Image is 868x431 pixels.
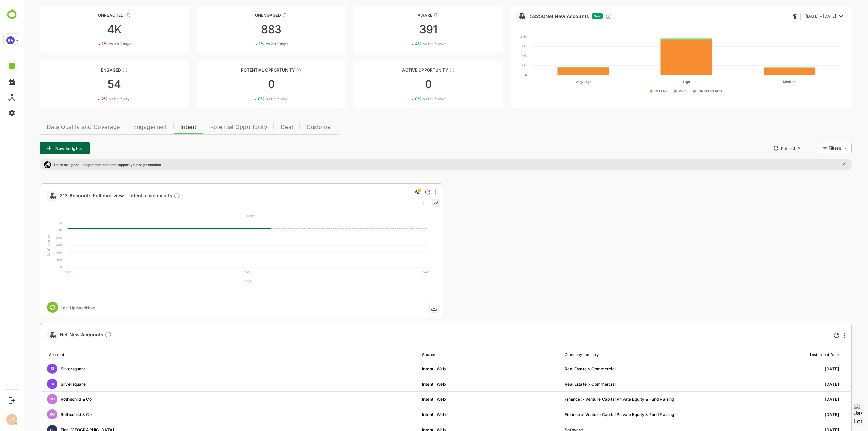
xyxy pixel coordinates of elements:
text: 0 [36,265,38,269]
div: Unreached [16,13,165,18]
span: Customer [283,124,309,130]
div: JV [6,414,17,425]
div: 0 % [234,96,264,101]
a: EngagedThese accounts are warm, further nurturing would qualify them to MQAs542%vs last 7 days [16,61,165,108]
div: Refresh [401,189,407,195]
text: 0 [501,73,503,77]
span: vs last 7 days [242,96,264,101]
text: No of accounts [23,234,27,256]
text: [DATE] [40,270,50,274]
span: SI [27,381,30,386]
div: Filters [805,145,817,151]
th: Account [18,348,398,361]
div: Intent , Web [398,412,530,417]
button: Refresh All [746,143,782,154]
div: Real Estate > Commercial [541,381,672,387]
a: UnreachedThese accounts have not been engaged with for a defined time period4K1%vs last 7 days [16,6,165,53]
span: Data Quality and Coverage [23,124,96,130]
text: Medium [759,80,772,84]
span: RO [26,412,31,417]
div: Refresh [810,333,815,338]
span: New [570,14,577,18]
div: 0 [330,79,479,90]
th: Last Intent Date [684,348,826,361]
div: 0 [173,79,322,90]
th: Company Industry [541,348,683,361]
div: Silversquare [18,364,388,374]
text: Days [220,279,227,283]
div: 9A [6,36,15,44]
div: Description not present [150,192,157,200]
span: vs last 7 days [399,41,421,46]
div: 0 % [391,96,421,101]
span: SI [27,366,30,371]
div: 4 % [391,41,421,46]
div: 54 [16,79,165,90]
a: 53250Net New Accounts [506,13,565,19]
img: BambooboxLogoMark.f1c84d78b4c51b1a7b5f700c9845e183.svg [3,8,21,21]
div: 1 % [235,41,264,46]
text: 10K [497,63,503,67]
div: This is a global insight. Segment selection is not applicable for this view [390,188,398,197]
div: These accounts are MQAs and can be passed on to Inside Sales [272,67,278,73]
div: Last Updated Now [37,305,71,310]
text: 20K [497,54,503,58]
a: AwareThese accounts have just entered the buying cycle and need further nurturing3914%vs last 7 days [330,6,479,53]
div: Unengaged [173,13,322,18]
text: 1.2K [32,221,38,225]
span: 213 Accounts Full overview - intent + web visits [36,192,157,200]
text: Very High [552,80,568,84]
div: 29-09-2025 [684,412,815,417]
div: Finance > Venture Capital Private Equity & Fund Raising [541,412,672,417]
div: These accounts are warm, further nurturing would qualify them to MQAs [99,67,104,73]
span: Deal [257,124,269,130]
span: vs last 7 days [399,96,421,101]
text: 40K [497,35,503,39]
span: Net New Accounts [36,331,88,339]
div: 29-09-2025 [684,366,815,371]
p: There are global insights that does not support your segmentation [29,163,137,167]
div: Potential Opportunity [173,67,322,73]
div: Rothschild & Co [18,394,388,404]
text: High [659,80,666,84]
text: 400 [32,251,38,254]
th: Source [398,348,541,361]
div: 1 % [78,41,107,46]
div: More [820,333,822,338]
span: vs last 7 days [85,96,107,101]
div: Engaged [16,67,165,73]
text: 600 [32,243,38,247]
span: [DATE] - [DATE] [782,12,812,21]
a: UnengagedThese accounts have not shown enough engagement and need nurturing8831%vs last 7 days [173,6,322,53]
div: Aware [330,13,479,18]
span: vs last 7 days [85,41,107,46]
div: Finance > Venture Capital Private Equity & Fund Raising [541,397,672,402]
div: 4K [16,24,165,35]
span: Potential Opportunity [186,124,244,130]
div: Intent , Web [398,366,530,371]
span: Engagement [110,124,143,130]
button: New Insights [16,142,66,154]
span: RO [26,397,31,401]
div: 883 [173,24,322,35]
div: More [411,189,413,195]
div: Rothschild & Co [18,409,388,419]
div: Active Opportunity [330,67,479,73]
div: Intent , Web [398,397,530,402]
div: Silversquare [18,379,388,389]
text: 200 [33,258,38,261]
div: This card does not support filter and segments [769,14,774,19]
text: ---- Trend [216,214,231,218]
div: These accounts have not shown enough engagement and need nurturing [259,13,264,18]
a: Active OpportunityThese accounts have open opportunities which might be at any of the Sales Stage... [330,61,479,108]
text: 800 [32,236,38,239]
div: These accounts have just entered the buying cycle and need further nurturing [410,13,415,18]
div: These accounts have open opportunities which might be at any of the Sales Stages [426,67,431,73]
a: 213 Accounts Full overview - intent + web visitsDescription not present [36,192,159,200]
div: 2 % [78,96,107,101]
div: Filters [804,142,828,154]
text: [DATE] [219,270,229,274]
button: [DATE] - [DATE] [776,12,823,21]
div: Real Estate > Commercial [541,366,672,371]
